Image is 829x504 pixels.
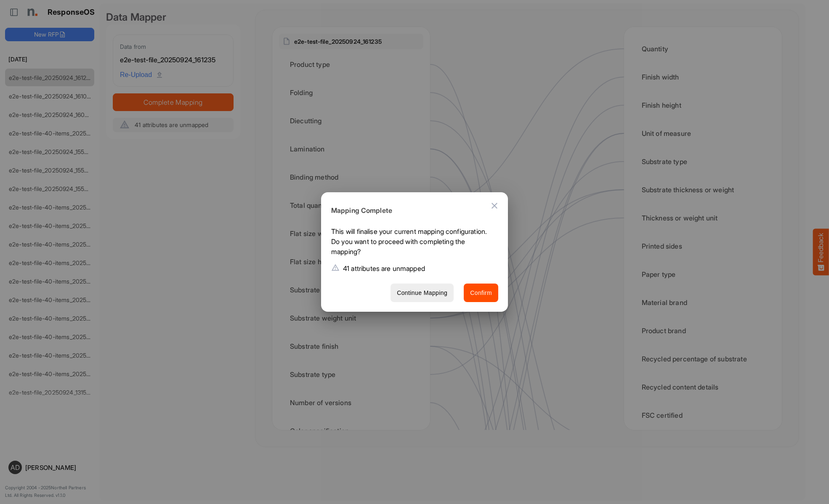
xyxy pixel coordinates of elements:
[343,263,425,273] p: 41 attributes are unmapped
[464,284,498,302] button: Confirm
[397,288,447,298] span: Continue Mapping
[331,205,492,216] h6: Mapping Complete
[331,226,492,260] p: This will finalise your current mapping configuration. Do you want to proceed with completing the...
[484,196,505,216] button: Close dialog
[470,288,492,298] span: Confirm
[391,284,454,302] button: Continue Mapping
